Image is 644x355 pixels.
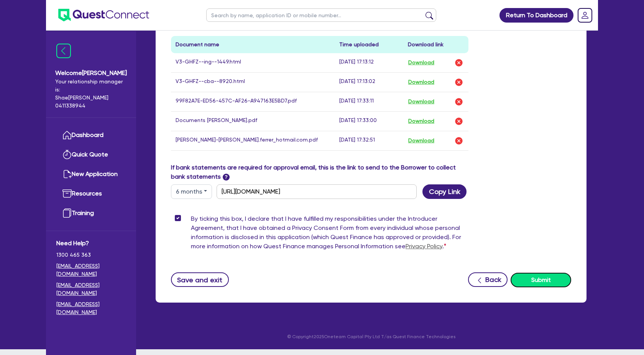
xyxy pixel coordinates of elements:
td: [DATE] 17:13:02 [335,72,403,92]
button: Copy Link [422,184,467,199]
a: Training [56,204,126,223]
img: resources [62,189,72,198]
a: Quick Quote [56,145,126,164]
img: delete-icon [454,78,463,87]
button: Download [408,116,435,126]
label: If bank statements are required for approval email, this is the link to send to the Borrower to c... [171,163,468,181]
button: Dropdown toggle [171,184,212,199]
img: delete-icon [454,136,463,145]
button: Download [408,136,435,146]
img: icon-menu-close [56,44,71,58]
a: [EMAIL_ADDRESS][DOMAIN_NAME] [56,300,126,316]
img: training [62,208,72,218]
img: quick-quote [62,150,72,159]
img: quest-connect-logo-blue [58,9,149,21]
button: Download [408,97,435,107]
td: Documents [PERSON_NAME].pdf [171,111,335,131]
th: Document name [171,36,335,53]
td: V3-GHFZ--cba--8920.html [171,72,335,92]
a: New Application [56,164,126,184]
td: [DATE] 17:32:51 [335,131,403,150]
input: Search by name, application ID or mobile number... [206,8,436,22]
td: [DATE] 17:33:00 [335,111,403,131]
p: © Copyright 2025 Oneteam Capital Pty Ltd T/as Quest Finance Technologies [150,333,592,340]
a: Dashboard [56,125,126,145]
td: [DATE] 17:33:11 [335,92,403,111]
img: delete-icon [454,58,463,67]
a: Resources [56,184,126,204]
a: Dropdown toggle [575,5,595,25]
img: delete-icon [454,97,463,106]
span: Your relationship manager is: Shae [PERSON_NAME] 0411338944 [55,78,127,110]
td: [PERSON_NAME]-[PERSON_NAME].ferrer_hotmail.com.pdf [171,131,335,150]
button: Submit [511,273,571,287]
span: 1300 465 363 [56,251,126,259]
button: Back [468,272,508,287]
button: Save and exit [171,272,229,287]
span: ? [223,174,230,181]
img: delete-icon [454,117,463,126]
td: 99F82A7E-ED56-457C-AF26-A947163E5BD7.pdf [171,92,335,111]
td: [DATE] 17:13:12 [335,53,403,73]
span: Welcome [PERSON_NAME] [55,68,127,78]
span: Need Help? [56,239,126,248]
td: V3-GHFZ--ing--1449.html [171,53,335,73]
a: [EMAIL_ADDRESS][DOMAIN_NAME] [56,262,126,278]
th: Time uploaded [335,36,403,53]
img: new-application [62,169,72,179]
a: [EMAIL_ADDRESS][DOMAIN_NAME] [56,281,126,297]
button: Download [408,58,435,68]
button: Download [408,77,435,87]
label: By ticking this box, I declare that I have fulfilled my responsibilities under the Introducer Agr... [191,214,468,254]
a: Return To Dashboard [499,8,573,23]
th: Download link [403,36,468,53]
a: Privacy Policy [406,243,442,250]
